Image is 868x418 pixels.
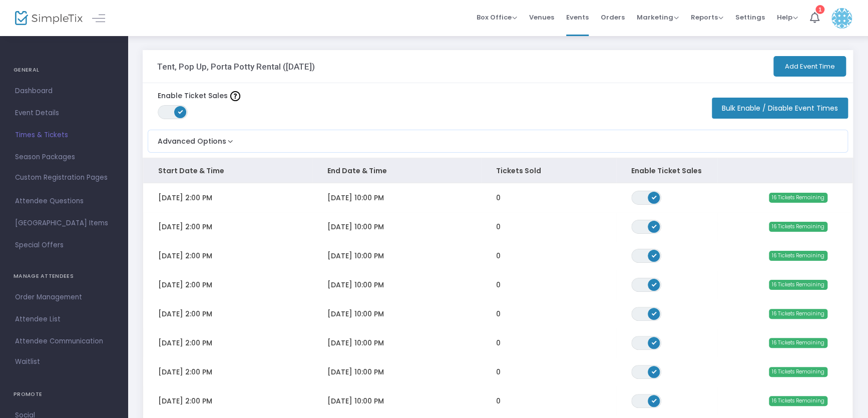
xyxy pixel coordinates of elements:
h4: MANAGE ATTENDEES [14,266,114,286]
span: ON [178,109,183,114]
span: ON [651,310,656,315]
button: Advanced Options [148,130,235,147]
span: [DATE] 10:00 PM [327,280,383,290]
span: [GEOGRAPHIC_DATA] Items [15,217,113,230]
span: Orders [601,5,625,30]
span: Season Packages [15,151,113,164]
span: 16 Tickets Remaining [769,367,827,377]
span: [DATE] 10:00 PM [327,251,383,261]
span: 16 Tickets Remaining [769,309,827,319]
span: 16 Tickets Remaining [769,251,827,261]
th: Enable Ticket Sales [616,158,717,183]
span: 0 [496,396,501,406]
img: question-mark [230,91,240,101]
span: Dashboard [15,85,113,98]
span: Marketing [637,13,679,22]
span: 0 [496,367,501,377]
span: ON [651,339,656,344]
span: Reports [691,13,723,22]
span: 0 [496,338,501,348]
span: Waitlist [15,357,40,367]
span: Event Details [15,107,113,120]
button: Add Event Time [773,56,846,77]
span: Events [566,5,589,30]
span: 16 Tickets Remaining [769,396,827,406]
span: Venues [529,5,554,30]
th: End Date & Time [312,158,481,183]
h3: Tent, Pop Up, Porta Potty Rental ([DATE]) [157,62,315,72]
span: Attendee Communication [15,335,113,348]
span: [DATE] 2:00 PM [158,396,212,406]
span: Box Office [477,13,517,22]
span: 0 [496,280,501,290]
span: Custom Registration Pages [15,173,108,183]
span: [DATE] 2:00 PM [158,193,212,203]
span: Times & Tickets [15,129,113,142]
span: ON [651,223,656,228]
span: 0 [496,309,501,319]
span: Order Management [15,291,113,304]
div: 1 [815,5,824,14]
span: 0 [496,222,501,232]
h4: PROMOTE [14,384,114,404]
span: [DATE] 2:00 PM [158,251,212,261]
button: Bulk Enable / Disable Event Times [712,98,848,119]
span: [DATE] 10:00 PM [327,222,383,232]
label: Enable Ticket Sales [158,91,240,101]
span: [DATE] 2:00 PM [158,338,212,348]
span: ON [651,368,656,373]
span: [DATE] 2:00 PM [158,367,212,377]
span: [DATE] 2:00 PM [158,222,212,232]
span: [DATE] 10:00 PM [327,309,383,319]
span: [DATE] 2:00 PM [158,309,212,319]
span: [DATE] 10:00 PM [327,338,383,348]
span: 0 [496,251,501,261]
span: [DATE] 10:00 PM [327,367,383,377]
span: [DATE] 10:00 PM [327,193,383,203]
th: Tickets Sold [481,158,616,183]
span: 16 Tickets Remaining [769,222,827,232]
span: Attendee List [15,313,113,326]
span: 16 Tickets Remaining [769,338,827,348]
span: Settings [735,5,765,30]
span: ON [651,281,656,286]
span: ON [651,397,656,402]
span: Help [777,13,798,22]
span: ON [651,252,656,257]
span: [DATE] 10:00 PM [327,396,383,406]
h4: GENERAL [14,60,114,80]
span: Special Offers [15,239,113,252]
th: Start Date & Time [143,158,312,183]
span: 16 Tickets Remaining [769,193,827,203]
span: ON [651,194,656,199]
span: 16 Tickets Remaining [769,280,827,290]
span: Attendee Questions [15,195,113,208]
span: 0 [496,193,501,203]
span: [DATE] 2:00 PM [158,280,212,290]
